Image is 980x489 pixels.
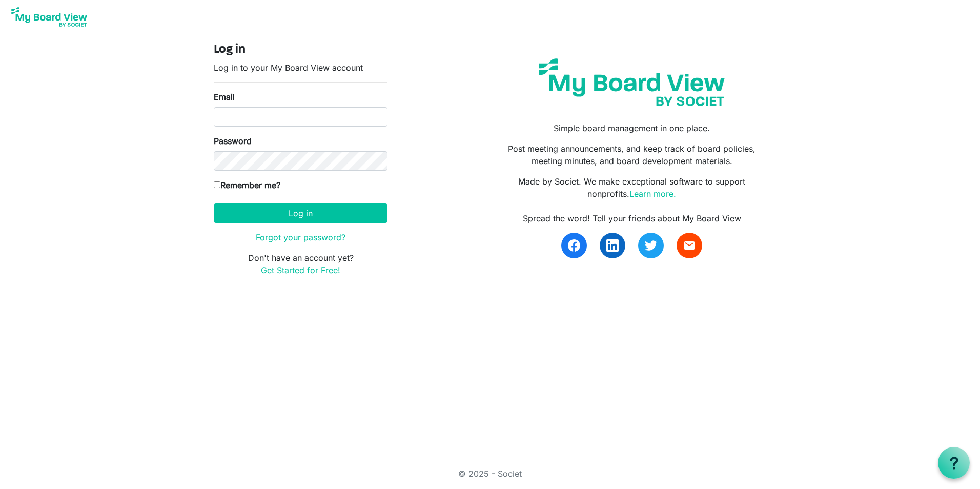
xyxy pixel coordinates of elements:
img: twitter.svg [645,239,657,252]
img: linkedin.svg [606,239,619,252]
img: my-board-view-societ.svg [531,51,732,114]
a: email [677,233,702,258]
label: Email [214,91,235,103]
label: Remember me? [214,179,280,191]
p: Don't have an account yet? [214,252,387,276]
div: Spread the word! Tell your friends about My Board View [498,212,766,225]
a: © 2025 - Societ [458,468,522,479]
a: Get Started for Free! [261,265,340,275]
label: Password [214,135,252,147]
a: Learn more. [629,189,676,199]
h4: Log in [214,43,387,57]
p: Post meeting announcements, and keep track of board policies, meeting minutes, and board developm... [498,142,766,167]
img: facebook.svg [568,239,580,252]
p: Simple board management in one place. [498,122,766,134]
a: Forgot your password? [256,232,345,242]
button: Log in [214,203,387,223]
span: email [683,239,696,252]
img: My Board View Logo [8,4,90,30]
p: Made by Societ. We make exceptional software to support nonprofits. [498,175,766,200]
input: Remember me? [214,181,220,188]
p: Log in to your My Board View account [214,62,387,74]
